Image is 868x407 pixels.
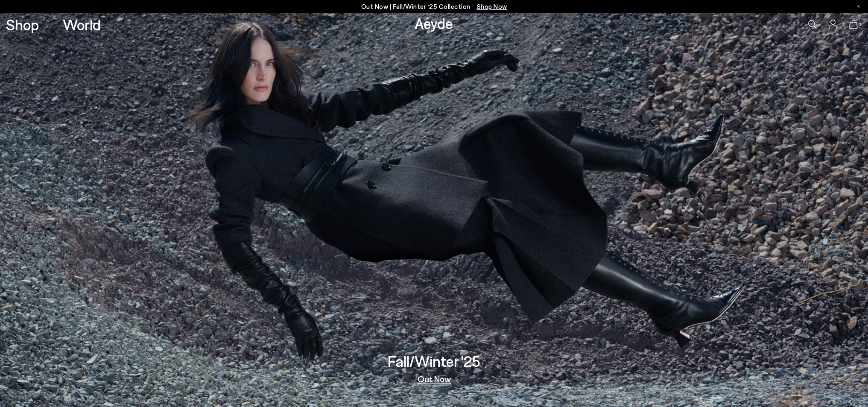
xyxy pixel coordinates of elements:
[6,17,39,32] a: Shop
[418,375,451,383] a: Out Now
[858,22,862,27] span: 0
[849,20,858,29] a: 0
[63,17,101,32] a: World
[415,14,453,32] a: Aeyde
[361,1,507,12] p: Out Now | Fall/Winter ‘25 Collection
[388,354,480,369] h3: Fall/Winter '25
[477,3,507,10] span: Navigate to /collections/new-in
